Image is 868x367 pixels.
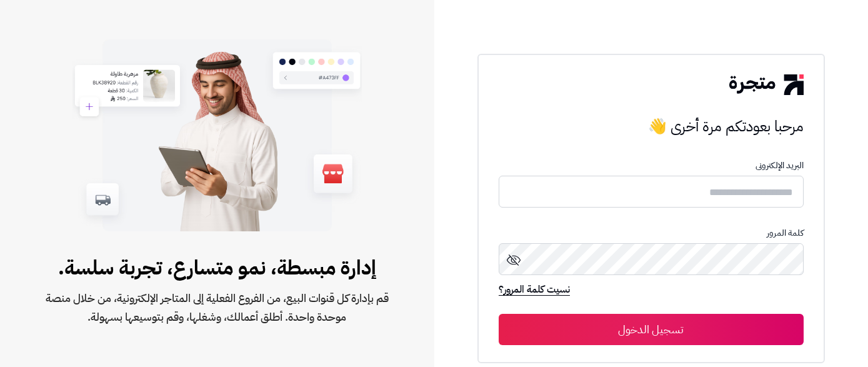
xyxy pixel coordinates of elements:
[40,253,394,283] span: إدارة مبسطة، نمو متسارع، تجربة سلسة.
[499,228,804,238] p: كلمة المرور
[40,289,394,326] span: قم بإدارة كل قنوات البيع، من الفروع الفعلية إلى المتاجر الإلكترونية، من خلال منصة موحدة واحدة. أط...
[499,114,804,139] h3: مرحبا بعودتكم مرة أخرى 👋
[499,161,804,171] p: البريد الإلكترونى
[499,314,804,345] button: تسجيل الدخول
[729,74,803,94] img: logo-2.png
[499,282,570,299] a: نسيت كلمة المرور؟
